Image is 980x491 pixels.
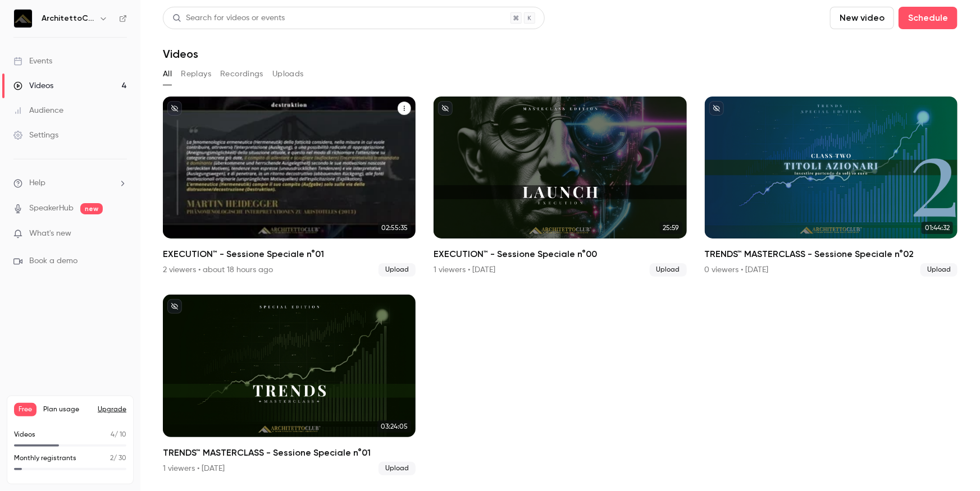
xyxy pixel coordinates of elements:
[14,10,32,27] img: ArchitettoClub
[167,299,182,314] button: unpublished
[378,222,411,234] span: 02:55:35
[29,203,74,214] a: SpeakerHub
[434,264,495,276] div: 1 viewers • [DATE]
[13,177,127,189] li: help-dropdown-opener
[705,264,769,276] div: 0 viewers • [DATE]
[13,105,63,116] div: Audience
[899,7,958,29] button: Schedule
[13,130,58,141] div: Settings
[272,65,304,83] button: Uploads
[98,405,126,414] button: Upgrade
[111,430,126,440] p: / 10
[163,264,273,276] div: 2 viewers • about 18 hours ago
[113,229,127,239] iframe: Noticeable Trigger
[29,177,45,189] span: Help
[14,403,37,416] span: Free
[220,65,263,83] button: Recordings
[42,13,94,24] h6: ArchitettoClub
[163,97,416,277] a: 02:55:35EXECUTION™ - Sessione Speciale n°012 viewers • about 18 hours agoUpload
[163,97,958,475] ul: Videos
[29,255,78,267] span: Book a demo
[172,12,285,24] div: Search for videos or events
[163,7,958,484] section: Videos
[167,101,182,116] button: unpublished
[438,101,453,116] button: unpublished
[379,263,416,277] span: Upload
[705,97,958,277] li: TRENDS™ MASTERCLASS - Sessione Speciale n°02
[377,420,411,433] span: 03:24:05
[705,247,958,261] h2: TRENDS™ MASTERCLASS - Sessione Speciale n°02
[110,453,126,464] p: / 30
[181,65,211,83] button: Replays
[163,446,416,460] h2: TRENDS™ MASTERCLASS - Sessione Speciale n°01
[14,453,76,464] p: Monthly registrants
[43,405,91,414] span: Plan usage
[163,47,198,61] h1: Videos
[110,455,113,462] span: 2
[434,97,686,277] li: EXECUTION™ - Sessione Speciale n°00
[13,80,53,91] div: Videos
[660,222,682,234] span: 25:59
[650,263,687,277] span: Upload
[163,295,416,475] li: TRENDS™ MASTERCLASS - Sessione Speciale n°01
[922,222,953,234] span: 01:44:32
[163,65,172,83] button: All
[705,97,958,277] a: 01:44:32TRENDS™ MASTERCLASS - Sessione Speciale n°020 viewers • [DATE]Upload
[830,7,894,29] button: New video
[163,463,225,474] div: 1 viewers • [DATE]
[434,97,686,277] a: 25:59EXECUTION™ - Sessione Speciale n°001 viewers • [DATE]Upload
[709,101,724,116] button: unpublished
[920,263,958,277] span: Upload
[29,228,71,240] span: What's new
[14,430,35,440] p: Videos
[111,432,115,438] span: 4
[163,97,416,277] li: EXECUTION™ - Sessione Speciale n°01
[379,462,416,475] span: Upload
[80,203,103,214] span: new
[13,56,52,67] div: Events
[163,247,416,261] h2: EXECUTION™ - Sessione Speciale n°01
[434,247,686,261] h2: EXECUTION™ - Sessione Speciale n°00
[163,295,416,475] a: 03:24:05TRENDS™ MASTERCLASS - Sessione Speciale n°011 viewers • [DATE]Upload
